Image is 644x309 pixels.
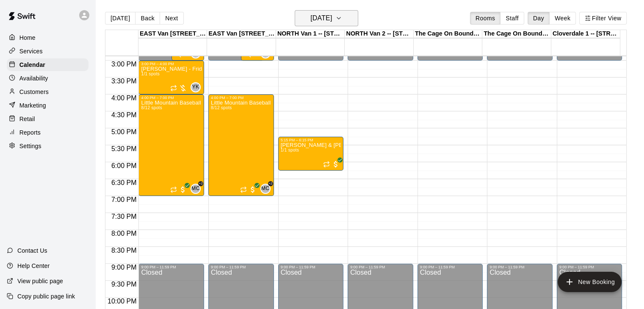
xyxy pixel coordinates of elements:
[138,30,207,38] div: EAST Van [STREET_ADDRESS]
[109,94,139,102] span: 4:00 PM
[7,72,88,85] a: Availability
[260,184,271,194] div: Michael Crouse
[109,281,139,288] span: 9:30 PM
[276,30,345,38] div: NORTH Van 1 -- [STREET_ADDRESS]
[109,179,139,186] span: 6:30 PM
[19,142,41,150] p: Settings
[295,10,358,26] button: [DATE]
[19,74,48,83] p: Availability
[278,137,344,171] div: 5:15 PM – 6:15 PM: Bingham & Morris Pitching Group - Fridays, Oct 17-Dec19 @ North Van (10wks)
[109,196,139,203] span: 7:00 PM
[19,88,49,96] p: Customers
[211,96,271,100] div: 4:00 PM – 7:00 PM
[7,126,88,139] a: Reports
[268,181,273,186] span: +2
[109,111,139,119] span: 4:30 PM
[500,12,524,25] button: Staff
[179,185,187,194] span: All customers have paid
[420,265,481,269] div: 9:00 PM – 11:59 PM
[194,82,201,92] span: Yuma Kiyono
[141,62,202,66] div: 3:00 PM – 4:00 PM
[191,185,199,193] span: MC
[109,264,139,271] span: 9:00 PM
[19,61,45,69] p: Calendar
[240,186,247,193] span: Recurring event
[19,101,46,110] p: Marketing
[310,12,332,24] h6: [DATE]
[7,31,88,44] a: Home
[489,265,550,269] div: 9:00 PM – 11:59 PM
[281,148,299,152] span: 1/1 spots filled
[109,145,139,152] span: 5:30 PM
[211,105,232,110] span: 8/12 spots filled
[170,85,177,91] span: Recurring event
[7,140,88,152] a: Settings
[558,272,622,292] button: add
[105,12,135,25] button: [DATE]
[198,181,203,186] span: +2
[551,30,620,38] div: Cloverdale 1 -- [STREET_ADDRESS]
[323,161,330,168] span: Recurring event
[17,292,75,301] p: Copy public page link
[141,265,202,269] div: 9:00 PM – 11:59 PM
[281,265,341,269] div: 9:00 PM – 11:59 PM
[17,277,63,285] p: View public page
[7,86,88,98] a: Customers
[207,30,276,38] div: EAST Van [STREET_ADDRESS]
[109,247,139,254] span: 8:30 PM
[7,113,88,125] a: Retail
[109,162,139,169] span: 6:00 PM
[264,184,271,194] span: Michael Crouse & 2 others
[17,262,50,270] p: Help Center
[559,265,620,269] div: 9:00 PM – 11:59 PM
[141,96,202,100] div: 4:00 PM – 7:00 PM
[482,30,551,38] div: The Cage On Boundary 2 -- [STREET_ADDRESS] ([PERSON_NAME] & [PERSON_NAME]), [GEOGRAPHIC_DATA]
[109,61,139,68] span: 3:00 PM
[345,30,414,38] div: NORTH Van 2 -- [STREET_ADDRESS]
[141,105,162,110] span: 8/12 spots filled
[191,82,201,92] div: Yuma Kiyono
[281,138,341,142] div: 5:15 PM – 6:15 PM
[528,12,550,25] button: Day
[109,128,139,135] span: 5:00 PM
[19,47,43,55] p: Services
[105,298,138,305] span: 10:00 PM
[141,72,160,76] span: 1/1 spots filled
[211,265,271,269] div: 9:00 PM – 11:59 PM
[579,12,627,25] button: Filter View
[208,94,274,196] div: 4:00 PM – 7:00 PM: Little Mountain Baseball
[7,99,88,112] a: Marketing
[350,265,411,269] div: 9:00 PM – 11:59 PM
[109,77,139,85] span: 3:30 PM
[160,12,183,25] button: Next
[19,128,41,137] p: Reports
[191,184,201,194] div: Michael Crouse
[7,45,88,58] a: Services
[138,61,204,94] div: 3:00 PM – 4:00 PM: Corey Strudwick - Fridays, Oct 17-Dec19 @ East Van (10wks)
[109,213,139,220] span: 7:30 PM
[249,185,257,194] span: All customers have paid
[19,33,36,42] p: Home
[109,230,139,237] span: 8:00 PM
[170,186,177,193] span: Recurring event
[261,185,269,193] span: MC
[332,160,340,168] span: All customers have paid
[414,30,483,38] div: The Cage On Boundary 1 -- [STREET_ADDRESS] ([PERSON_NAME] & [PERSON_NAME]), [GEOGRAPHIC_DATA]
[549,12,576,25] button: Week
[194,184,201,194] span: Michael Crouse & 2 others
[470,12,500,25] button: Rooms
[17,246,47,255] p: Contact Us
[7,58,88,71] a: Calendar
[138,94,204,196] div: 4:00 PM – 7:00 PM: Little Mountain Baseball
[192,83,199,91] span: YK
[19,115,35,123] p: Retail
